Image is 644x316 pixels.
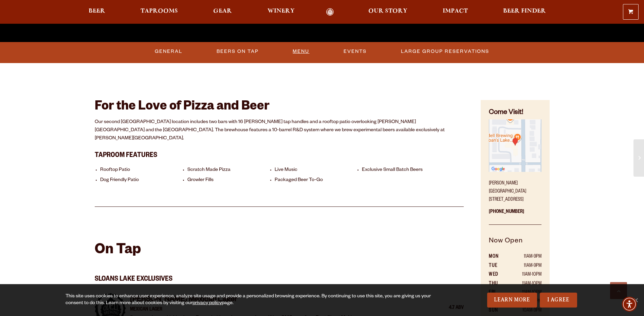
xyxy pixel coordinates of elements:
[100,167,184,174] li: Rooftop Patio
[209,8,236,16] a: Gear
[95,118,464,143] p: Our second [GEOGRAPHIC_DATA] location includes two bars with 16 [PERSON_NAME] tap handles and a r...
[489,108,541,118] h4: Come Visit!
[89,8,105,14] span: Beer
[489,119,541,172] img: Small thumbnail of location on map
[268,8,295,14] span: Winery
[95,147,464,162] h3: Taproom Features
[499,8,550,16] a: Beer Finder
[622,297,637,312] div: Accessibility Menu
[341,44,369,59] a: Events
[507,271,541,279] td: 11AM-10PM
[443,8,468,14] span: Impact
[398,44,492,59] a: Large Group Reservations
[489,253,507,261] th: MON
[489,280,507,289] th: THU
[152,44,185,59] a: General
[141,8,178,14] span: Taprooms
[540,293,577,308] a: I Agree
[489,262,507,271] th: TUE
[364,8,412,16] a: Our Story
[507,253,541,261] td: 11AM-9PM
[100,177,184,184] li: Dog Friendly Patio
[213,8,232,14] span: Gear
[507,280,541,289] td: 11AM-10PM
[368,8,407,14] span: Our Story
[95,243,141,259] h2: On Tap
[187,167,271,174] li: Scratch Made Pizza
[438,8,472,16] a: Impact
[489,204,541,225] p: [PHONE_NUMBER]
[275,167,358,174] li: Live Music
[489,169,541,174] a: Find on Google Maps (opens in a new window)
[489,176,541,204] p: [PERSON_NAME][GEOGRAPHIC_DATA] [STREET_ADDRESS]
[95,266,464,285] h3: Sloans Lake Exclusives
[487,293,537,308] a: Learn More
[263,8,299,16] a: Winery
[192,301,222,306] a: privacy policy
[317,8,343,16] a: Odell Home
[136,8,182,16] a: Taprooms
[187,177,271,184] li: Growler Fills
[95,100,464,115] h2: For the Love of Pizza and Beer
[507,262,541,271] td: 11AM-9PM
[275,177,358,184] li: Packaged Beer To-Go
[362,167,446,174] li: Exclusive Small Batch Beers
[84,8,110,16] a: Beer
[489,271,507,279] th: WED
[214,44,261,59] a: Beers On Tap
[503,8,546,14] span: Beer Finder
[610,282,627,299] a: Scroll to top
[489,236,541,253] h5: Now Open
[290,44,312,59] a: Menu
[66,293,431,307] div: This site uses cookies to enhance user experience, analyze site usage and provide a personalized ...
